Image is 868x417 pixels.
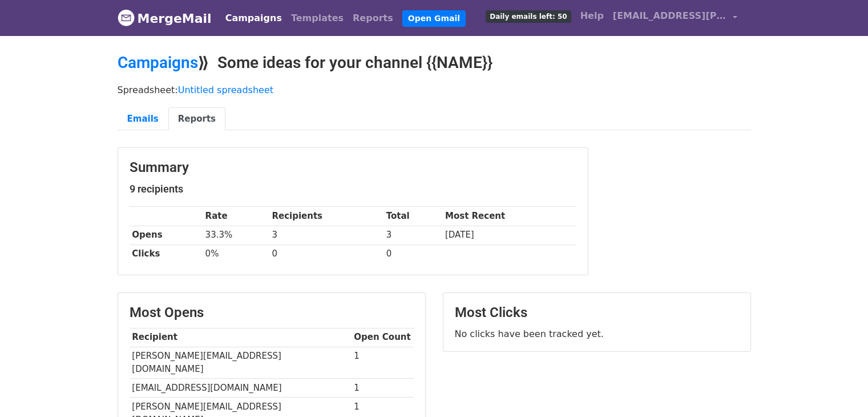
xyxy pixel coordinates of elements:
[118,9,135,26] img: MergeMail logo
[402,10,466,27] a: Open Gmail
[130,347,352,379] td: [PERSON_NAME][EMAIL_ADDRESS][DOMAIN_NAME]
[608,5,742,31] a: [EMAIL_ADDRESS][PERSON_NAME][DOMAIN_NAME]
[352,379,414,398] td: 1
[118,53,751,73] h2: ⟫ Some ideas for your channel {{NAME}}
[269,207,383,226] th: Recipients
[352,347,414,379] td: 1
[178,85,273,95] a: Untitled spreadsheet
[118,6,212,30] a: MergeMail
[130,226,203,244] th: Opens
[383,226,442,244] td: 3
[383,207,442,226] th: Total
[130,379,352,398] td: [EMAIL_ADDRESS][DOMAIN_NAME]
[168,107,225,131] a: Reports
[442,207,576,226] th: Most Recent
[613,9,727,23] span: [EMAIL_ADDRESS][PERSON_NAME][DOMAIN_NAME]
[130,244,203,263] th: Clicks
[348,7,398,30] a: Reports
[442,226,576,244] td: [DATE]
[352,328,414,347] th: Open Count
[481,5,575,27] a: Daily emails left: 50
[383,244,442,263] td: 0
[486,10,571,23] span: Daily emails left: 50
[203,207,269,226] th: Rate
[221,7,286,30] a: Campaigns
[455,304,739,321] h3: Most Clicks
[118,53,198,72] a: Campaigns
[118,107,168,131] a: Emails
[130,183,576,195] h5: 9 recipients
[130,304,414,321] h3: Most Opens
[130,159,576,176] h3: Summary
[269,226,383,244] td: 3
[118,84,751,96] p: Spreadsheet:
[455,328,739,340] p: No clicks have been tracked yet.
[286,7,348,30] a: Templates
[130,328,352,347] th: Recipient
[576,5,608,27] a: Help
[203,244,269,263] td: 0%
[203,226,269,244] td: 33.3%
[269,244,383,263] td: 0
